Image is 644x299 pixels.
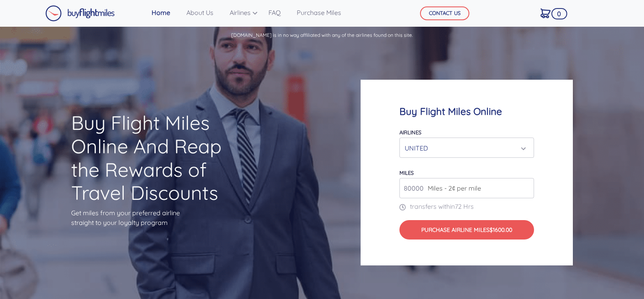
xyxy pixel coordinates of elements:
label: miles [399,170,414,176]
p: transfers within [399,201,534,211]
span: 72 Hrs [455,202,474,210]
button: CONTACT US [420,6,469,20]
a: 0 [537,4,554,21]
a: FAQ [265,4,284,21]
a: Purchase Miles [293,4,344,21]
span: Miles - 2¢ per mile [424,183,481,193]
img: Cart [541,8,551,18]
button: UNITED [399,138,534,158]
span: 0 [551,8,567,19]
a: Buy Flight Miles Logo [45,3,115,23]
img: Buy Flight Miles Logo [45,5,115,21]
p: Get miles from your preferred airline straight to your loyalty program [71,208,251,227]
div: UNITED [405,140,524,156]
a: Home [148,4,173,21]
h4: Buy Flight Miles Online [399,106,534,117]
a: Airlines [226,4,255,21]
button: Purchase Airline Miles$1600.00 [399,220,534,240]
h1: Buy Flight Miles Online And Reap the Rewards of Travel Discounts [71,111,251,204]
label: Airlines [399,129,421,136]
span: $1600.00 [490,226,512,233]
a: About Us [183,4,217,21]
